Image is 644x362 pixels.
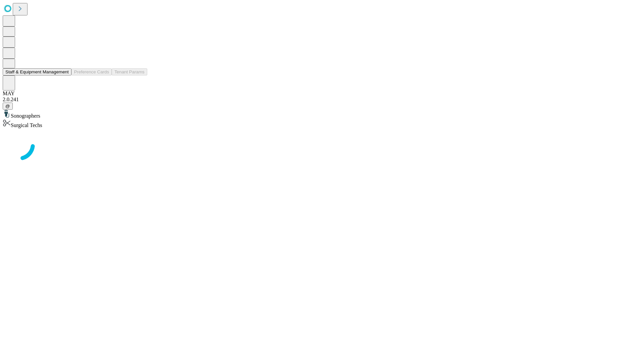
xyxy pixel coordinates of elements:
[71,68,112,75] button: Preference Cards
[3,119,641,128] div: Surgical Techs
[3,97,641,103] div: 2.0.241
[3,68,71,75] button: Staff & Equipment Management
[5,104,10,109] span: @
[112,68,147,75] button: Tenant Params
[3,90,641,97] div: MAY
[3,110,641,119] div: Sonographers
[3,103,13,110] button: @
